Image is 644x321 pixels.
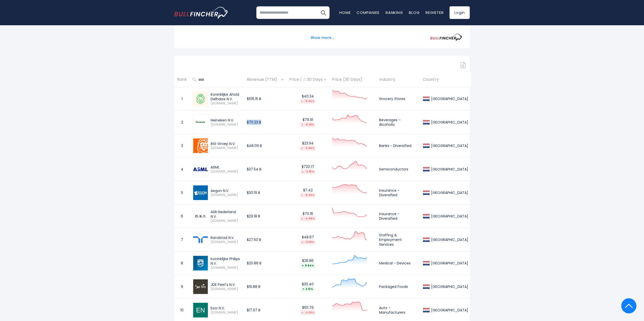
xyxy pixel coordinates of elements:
div: 3.12% [301,286,314,292]
td: $19.88 B [244,275,286,299]
th: Industry [376,72,420,87]
div: [GEOGRAPHIC_DATA] [430,214,468,218]
div: Aegon N.V. [211,188,241,193]
img: RAND.AS.png [193,232,208,247]
span: [DOMAIN_NAME] [211,266,241,270]
div: Heineken N.V. [211,118,241,122]
div: $26.86 [289,258,326,268]
div: Koninklijke Philips N.V. [211,257,241,266]
span: [DOMAIN_NAME] [211,240,241,244]
div: -2.15% [301,169,315,174]
td: $48.09 B [244,134,286,158]
td: $70.23 B [244,111,286,134]
a: Register [426,10,443,15]
td: Insurance - Diversified [376,181,420,205]
td: Staffing & Employment Services [376,228,420,252]
td: 6 [174,205,190,228]
div: $101.79 [289,305,326,315]
td: 4 [174,158,190,181]
div: $79.91 [289,117,326,127]
div: [GEOGRAPHIC_DATA] [430,96,468,101]
div: $30.40 [289,282,326,292]
div: 8.64% [301,263,315,268]
div: $720.17 [289,164,326,174]
div: -5.34% [300,98,315,104]
td: Packaged Foods [376,275,420,299]
a: Companies [357,10,380,15]
td: $20.86 B [244,252,286,275]
div: -3.30% [300,239,315,245]
div: -6.29% [300,192,315,198]
th: Rank [174,72,190,87]
td: 7 [174,228,190,252]
td: Banks - Diversified [376,134,420,158]
span: [DOMAIN_NAME] [211,146,241,150]
div: [GEOGRAPHIC_DATA] [430,237,468,242]
span: Revenue (TTM) [247,76,280,84]
div: Price | 30 Days [289,77,326,82]
td: Grocery Stores [376,87,420,111]
div: Koninklijke Ahold Delhaize N.V. [211,92,241,101]
div: JDE Peet's N.V. [211,282,241,287]
div: $40.34 [289,94,326,104]
a: Go to homepage [174,7,229,18]
td: Beverages - Alcoholic [376,111,420,134]
div: -6.99% [300,145,315,151]
div: [GEOGRAPHIC_DATA] [430,308,468,312]
img: AGN.AS.png [193,185,208,200]
a: Blog [409,10,419,15]
a: Ranking [386,10,403,15]
div: [GEOGRAPHIC_DATA] [430,167,468,171]
span: [DOMAIN_NAME] [211,219,241,223]
span: [DOMAIN_NAME] [211,193,241,197]
div: ASR Nederland N.V. [211,210,241,219]
a: Home [339,10,351,15]
img: ASRNL.AS.png [193,209,208,224]
div: -5.33% [300,122,315,127]
div: $70.16 [289,211,326,221]
img: JDEP.AS.png [193,279,208,294]
img: ASML.AS.png [193,167,208,171]
td: Insurance - Diversified [376,205,420,228]
span: [DOMAIN_NAME] [211,101,241,106]
td: 8 [174,252,190,275]
a: Sign in [405,72,416,77]
a: Login [450,6,470,19]
img: PHIA.AS.png [193,256,208,270]
img: HEIA.AS.png [193,117,208,128]
td: $37.54 B [244,158,286,181]
div: $48.67 [289,235,326,245]
td: 3 [174,134,190,158]
td: 1 [174,87,190,111]
span: [DOMAIN_NAME] [211,310,241,315]
img: bullfincher logo [174,7,229,18]
td: $29.18 B [244,205,286,228]
div: [GEOGRAPHIC_DATA] [430,120,468,125]
img: AD.AS.png [193,91,208,106]
span: [DOMAIN_NAME] [211,287,241,291]
button: Show more... [308,34,337,42]
td: 9 [174,275,190,299]
div: [GEOGRAPHIC_DATA] [430,143,468,148]
td: 5 [174,181,190,205]
span: [DOMAIN_NAME] [211,122,241,127]
div: ASML [211,165,241,169]
div: $7.42 [289,188,326,198]
td: $30.19 B [244,181,286,205]
td: $27.50 B [244,228,286,252]
div: -4.88% [300,216,316,221]
div: -3.29% [300,310,315,315]
span: [DOMAIN_NAME] [211,169,241,174]
td: 2 [174,111,190,134]
td: Semiconductors [376,158,420,181]
td: Medical - Devices [376,252,420,275]
div: Exor N.V. [211,306,241,310]
th: Price (30 Days) [329,72,376,87]
img: INGA.AS.png [193,138,208,153]
div: $23.94 [289,141,326,151]
div: [GEOGRAPHIC_DATA] [430,284,468,289]
div: ING Groep N.V. [211,141,241,146]
button: Search [317,6,330,19]
div: [GEOGRAPHIC_DATA] [430,190,468,195]
div: Randstad N.V. [211,235,241,240]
